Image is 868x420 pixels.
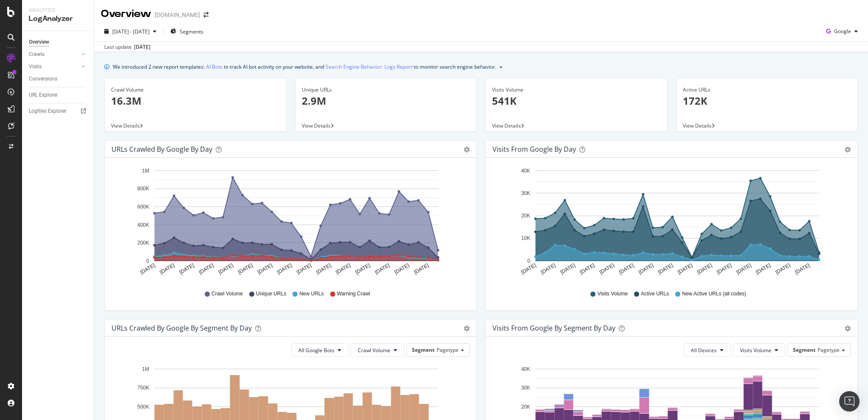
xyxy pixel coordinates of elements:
[521,190,530,196] text: 30K
[137,186,149,192] text: 800K
[597,290,628,298] span: Visits Volume
[492,145,576,153] div: Visits from Google by day
[683,122,712,129] span: View Details
[111,122,140,129] span: View Details
[29,107,88,116] a: Logfiles Explorer
[137,385,149,391] text: 750K
[437,346,459,353] span: Pagetype
[111,164,467,282] div: A chart.
[716,262,733,275] text: [DATE]
[101,25,160,38] button: [DATE] - [DATE]
[682,290,746,298] span: New Active URLs (all codes)
[29,14,87,24] div: LogAnalyzer
[527,258,530,264] text: 0
[291,343,348,357] button: All Google Bots
[354,262,371,275] text: [DATE]
[298,347,334,354] span: All Google Bots
[302,122,331,129] span: View Details
[29,7,87,14] div: Analytics
[276,262,293,275] text: [DATE]
[206,62,223,71] a: AI Bots
[155,11,200,19] div: [DOMAIN_NAME]
[137,404,149,410] text: 500K
[492,86,661,94] div: Visits Volume
[358,347,390,354] span: Crawl Volume
[559,262,576,275] text: [DATE]
[134,43,150,51] div: [DATE]
[139,262,156,275] text: [DATE]
[29,38,49,47] div: Overview
[302,94,470,108] p: 2.9M
[104,43,150,51] div: Last update
[137,240,149,246] text: 200K
[740,347,771,354] span: Visits Volume
[823,25,861,38] button: Google
[839,391,860,412] div: Open Intercom Messenger
[29,91,58,100] div: URL Explorer
[167,25,207,38] button: Segments
[733,343,785,357] button: Visits Volume
[676,262,693,275] text: [DATE]
[492,122,521,129] span: View Details
[520,262,537,275] text: [DATE]
[464,147,470,153] div: gear
[29,91,88,100] a: URL Explorer
[540,262,557,275] text: [DATE]
[29,50,45,59] div: Crawls
[521,404,530,410] text: 20K
[335,262,352,275] text: [DATE]
[845,147,851,153] div: gear
[302,86,470,94] div: Unique URLs
[618,262,635,275] text: [DATE]
[217,262,234,275] text: [DATE]
[180,28,203,35] span: Segments
[351,343,404,357] button: Crawl Volume
[492,324,615,332] div: Visits from Google By Segment By Day
[683,94,851,108] p: 172K
[137,204,149,210] text: 600K
[142,168,149,174] text: 1M
[256,262,273,275] text: [DATE]
[521,385,530,391] text: 30K
[598,262,615,275] text: [DATE]
[237,262,254,275] text: [DATE]
[492,164,848,282] svg: A chart.
[498,61,504,73] button: close banner
[178,262,195,275] text: [DATE]
[393,262,410,275] text: [DATE]
[159,262,176,275] text: [DATE]
[299,290,323,298] span: New URLs
[521,168,530,174] text: 40K
[113,62,496,71] div: We introduced 2 new report templates: to track AI bot activity on your website, and to monitor se...
[412,346,434,353] span: Segment
[374,262,391,275] text: [DATE]
[104,62,858,71] div: info banner
[29,62,79,71] a: Visits
[845,325,851,331] div: gear
[794,262,811,275] text: [DATE]
[735,262,752,275] text: [DATE]
[492,94,661,108] p: 541K
[29,62,42,71] div: Visits
[521,213,530,219] text: 20K
[29,38,88,47] a: Overview
[198,262,215,275] text: [DATE]
[683,86,851,94] div: Active URLs
[146,258,149,264] text: 0
[521,366,530,372] text: 40K
[657,262,674,275] text: [DATE]
[29,50,79,59] a: Crawls
[203,12,209,18] div: arrow-right-arrow-left
[295,262,312,275] text: [DATE]
[641,290,669,298] span: Active URLs
[818,346,840,353] span: Pagetype
[325,62,412,71] a: Search Engine Behavior: Logs Report
[315,262,332,275] text: [DATE]
[111,94,280,108] p: 16.3M
[521,236,530,242] text: 10K
[211,290,243,298] span: Crawl Volume
[101,7,151,21] div: Overview
[111,324,252,332] div: URLs Crawled by Google By Segment By Day
[29,107,67,116] div: Logfiles Explorer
